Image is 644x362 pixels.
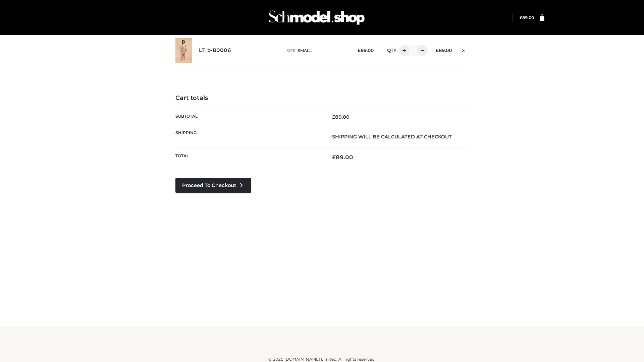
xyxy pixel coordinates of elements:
[286,48,347,54] p: size :
[520,15,534,20] bdi: 89.00
[436,48,439,53] span: £
[332,114,335,120] span: £
[175,95,469,102] h4: Cart totals
[358,48,374,53] bdi: 89.00
[175,109,322,125] th: Subtotal
[332,154,336,161] span: £
[332,134,452,140] strong: Shipping will be calculated at checkout
[358,48,361,53] span: £
[436,48,452,53] bdi: 89.00
[520,15,534,20] a: £89.00
[175,148,322,166] th: Total
[199,47,231,54] a: LT_b-B0006
[459,45,469,54] a: Remove this item
[298,48,312,53] span: SMALL
[266,4,367,31] img: Schmodel Admin 964
[520,15,522,20] span: £
[175,125,322,148] th: Shipping:
[332,114,350,120] bdi: 89.00
[380,45,425,56] div: QTY:
[175,38,192,63] img: LT_b-B0006 - SMALL
[175,178,251,193] a: Proceed to Checkout
[332,154,353,161] bdi: 89.00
